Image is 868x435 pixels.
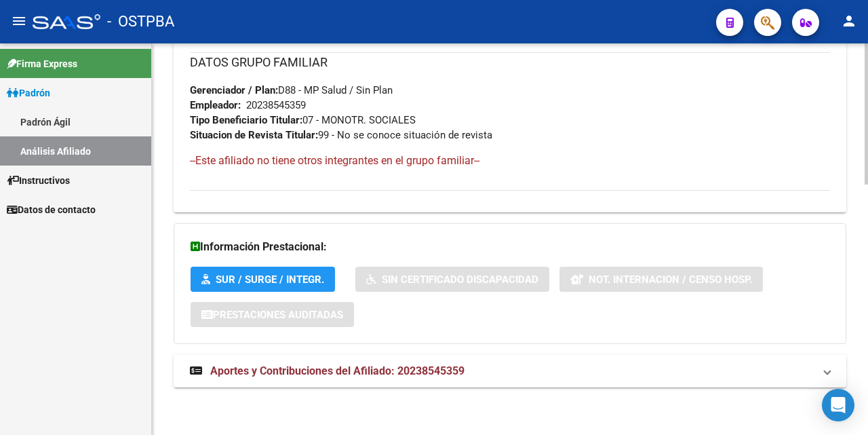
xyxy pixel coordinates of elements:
[190,153,830,168] h4: --Este afiliado no tiene otros integrantes en el grupo familiar--
[210,364,465,377] span: Aportes y Contribuciones del Afiliado: 20238545359
[190,129,318,141] strong: Situacion de Revista Titular:
[589,273,752,286] span: Not. Internacion / Censo Hosp.
[382,273,538,286] span: Sin Certificado Discapacidad
[7,56,77,71] span: Firma Express
[190,99,241,111] strong: Empleador:
[841,13,857,29] mat-icon: person
[213,309,343,321] span: Prestaciones Auditadas
[107,7,174,37] span: - OSTPBA
[190,53,830,72] h3: DATOS GRUPO FAMILIAR
[190,84,393,96] span: D88 - MP Salud / Sin Plan
[559,267,763,292] button: Not. Internacion / Censo Hosp.
[190,114,302,126] strong: Tipo Beneficiario Titular:
[246,98,306,113] div: 20238545359
[7,173,70,188] span: Instructivos
[190,114,416,126] span: 07 - MONOTR. SOCIALES
[191,238,829,257] h3: Información Prestacional:
[174,355,846,387] mat-expansion-panel-header: Aportes y Contribuciones del Afiliado: 20238545359
[190,84,278,96] strong: Gerenciador / Plan:
[11,13,27,29] mat-icon: menu
[216,273,324,286] span: SUR / SURGE / INTEGR.
[191,267,335,292] button: SUR / SURGE / INTEGR.
[822,389,854,421] div: Open Intercom Messenger
[191,302,354,327] button: Prestaciones Auditadas
[190,129,492,141] span: 99 - No se conoce situación de revista
[355,267,549,292] button: Sin Certificado Discapacidad
[7,86,50,100] span: Padrón
[7,202,96,217] span: Datos de contacto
